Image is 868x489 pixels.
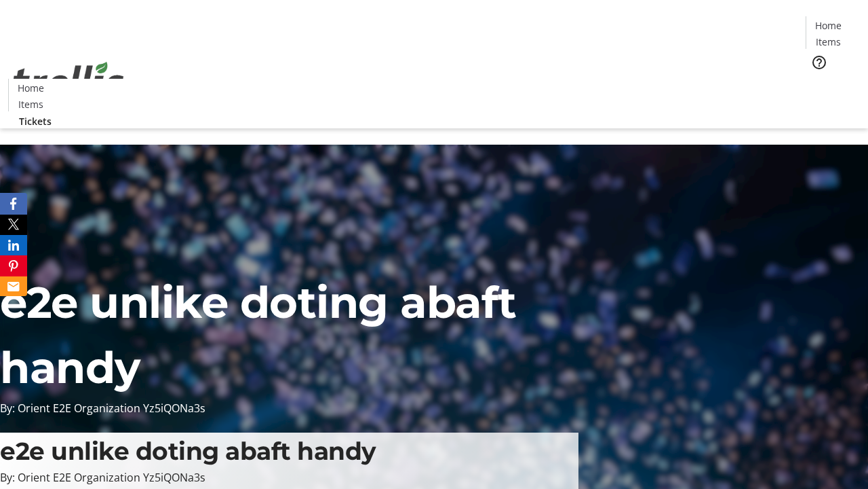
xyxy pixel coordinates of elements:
span: Home [18,81,44,95]
a: Items [806,35,850,49]
button: Help [806,49,833,76]
a: Home [806,18,850,33]
span: Items [18,97,43,111]
img: Orient E2E Organization Yz5iQONa3s's Logo [8,47,129,115]
a: Tickets [806,79,860,93]
a: Items [9,97,52,111]
span: Tickets [19,114,52,128]
span: Home [815,18,842,33]
a: Tickets [8,114,62,128]
span: Tickets [816,79,849,93]
a: Home [9,81,52,95]
span: Items [816,35,841,49]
